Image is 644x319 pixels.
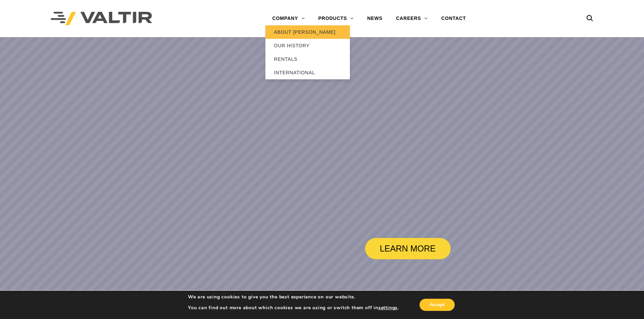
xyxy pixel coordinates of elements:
a: INTERNATIONAL [265,66,350,79]
a: PRODUCTS [311,12,360,25]
a: OUR HISTORY [265,39,350,52]
p: You can find out more about which cookies we are using or switch them off in . [188,305,399,311]
img: Valtir [51,12,152,26]
button: settings [378,305,398,311]
a: RENTALS [265,52,350,66]
a: COMPANY [265,12,311,25]
p: We are using cookies to give you the best experience on our website. [188,294,399,300]
a: LEARN MORE [365,238,451,259]
a: CAREERS [389,12,434,25]
a: ABOUT [PERSON_NAME] [265,25,350,39]
a: NEWS [360,12,389,25]
a: CONTACT [434,12,473,25]
button: Accept [420,299,455,311]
